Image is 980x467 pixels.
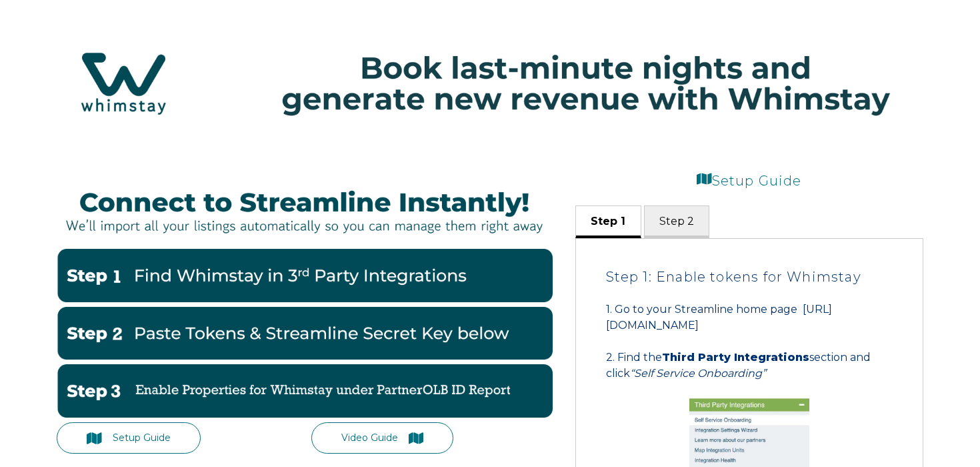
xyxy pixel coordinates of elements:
[311,422,454,454] a: Video Guide
[57,307,553,360] img: Streamline2v2
[57,249,553,302] img: Streamline1v.2
[697,173,801,189] span: Setup Guide
[644,205,710,238] button: Step 2
[606,269,893,286] h4: Step 1: Enable tokens for Whimstay
[13,33,967,134] img: Hubspot header for SSOB (4)
[630,367,766,380] em: “Self Service Onboarding”
[57,422,201,454] a: Setup Guide
[575,205,710,238] div: Tabs list
[575,205,641,238] button: Step 1
[606,303,832,332] span: 1. Go to your Streamline home page [URL][DOMAIN_NAME]
[606,351,871,380] span: 2. Find the section and click
[662,351,809,364] strong: Third Party Integrations
[57,177,553,245] img: Streamlinebanner
[57,364,553,418] img: Streamline3v2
